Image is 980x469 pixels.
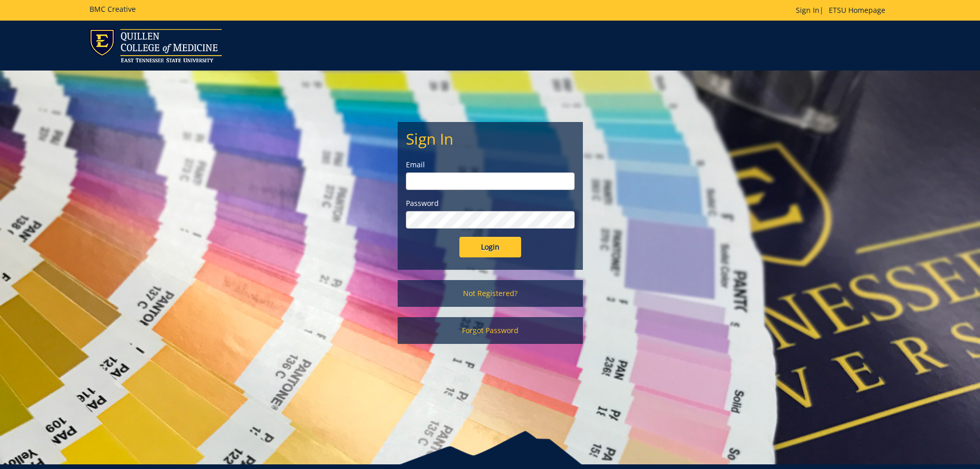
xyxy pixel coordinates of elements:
h5: BMC Creative [90,5,136,13]
label: Email [406,160,575,170]
a: ETSU Homepage [824,5,890,15]
a: Sign In [796,5,819,15]
a: Forgot Password [398,317,583,344]
h2: Sign In [406,130,575,147]
input: Login [459,237,521,257]
p: | [796,5,890,15]
img: ETSU logo [90,29,222,62]
a: Not Registered? [398,280,583,307]
label: Password [406,198,575,209]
